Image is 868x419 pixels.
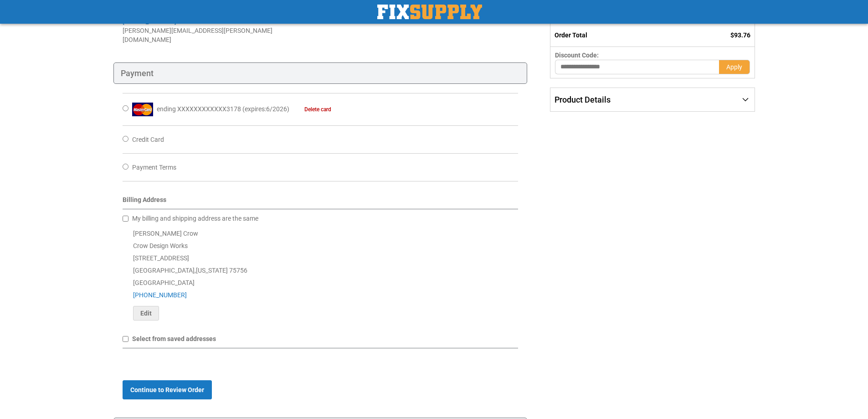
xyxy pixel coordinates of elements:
a: store logo [377,5,482,19]
span: Discount Code: [555,52,599,59]
button: Edit [133,306,159,321]
span: ending [157,105,176,113]
span: Apply [726,63,742,71]
span: Select from saved addresses [132,335,216,342]
img: Fix Industrial Supply [377,5,482,19]
span: Product Details [555,95,611,104]
strong: Order Total [555,31,587,39]
div: Billing Address [123,195,519,209]
span: Credit Card [132,136,164,143]
div: Payment [113,62,528,84]
span: expires [245,105,265,113]
a: [PHONE_NUMBER] [123,18,176,25]
span: ( : ) [242,105,289,113]
span: Continue to Review Order [130,386,204,393]
span: 6/2026 [266,105,287,113]
span: My billing and shipping address are the same [132,215,258,222]
span: $93.76 [730,31,750,39]
button: Continue to Review Order [123,380,212,399]
div: [PERSON_NAME] Crow Crow Design Works [STREET_ADDRESS] [GEOGRAPHIC_DATA] , 75756 [GEOGRAPHIC_DATA] [123,228,519,321]
img: MasterCard [132,103,153,116]
span: [US_STATE] [196,267,228,274]
a: [PHONE_NUMBER] [133,291,187,299]
span: Edit [140,310,152,317]
button: Apply [719,60,750,74]
a: Delete card [291,106,331,113]
span: XXXXXXXXXXXX3178 [177,105,241,113]
span: Payment Terms [132,164,176,171]
span: [PERSON_NAME][EMAIL_ADDRESS][PERSON_NAME][DOMAIN_NAME] [123,27,272,43]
